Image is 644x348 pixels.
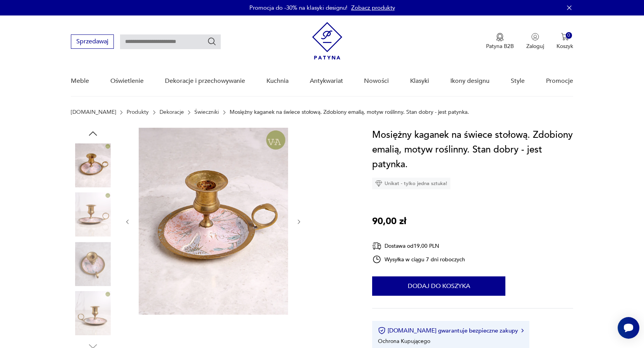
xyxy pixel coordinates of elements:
a: Style [511,66,525,96]
p: Mosiężny kaganek na świece stołową. Zdobiony emalią, motyw roślinny. Stan dobry - jest patynka. [230,109,469,115]
button: Patyna B2B [486,33,514,50]
a: Świeczniki [194,109,219,115]
img: Zdjęcie produktu Mosiężny kaganek na świece stołową. Zdobiony emalią, motyw roślinny. Stan dobry ... [71,193,115,237]
a: Sprzedawaj [71,39,114,45]
div: Dostawa od 19,00 PLN [372,241,465,251]
p: Patyna B2B [486,43,514,50]
a: Klasyki [410,66,429,96]
a: Kuchnia [266,66,289,96]
li: Ochrona Kupującego [378,338,430,345]
img: Ikonka użytkownika [531,33,539,41]
a: [DOMAIN_NAME] [71,109,116,115]
img: Zdjęcie produktu Mosiężny kaganek na świece stołową. Zdobiony emalią, motyw roślinny. Stan dobry ... [71,143,115,187]
a: Oświetlenie [110,66,144,96]
a: Ikony designu [450,66,489,96]
img: Ikona certyfikatu [378,327,386,334]
h1: Mosiężny kaganek na świece stołową. Zdobiony emalią, motyw roślinny. Stan dobry - jest patynka. [372,128,573,172]
img: Ikona dostawy [372,241,381,251]
img: Ikona strzałki w prawo [521,329,524,333]
img: Zdjęcie produktu Mosiężny kaganek na świece stołową. Zdobiony emalią, motyw roślinny. Stan dobry ... [139,128,288,315]
button: 0Koszyk [556,33,573,50]
button: Sprzedawaj [71,34,114,49]
button: [DOMAIN_NAME] gwarantuje bezpieczne zakupy [378,327,523,334]
img: Zdjęcie produktu Mosiężny kaganek na świece stołową. Zdobiony emalią, motyw roślinny. Stan dobry ... [71,291,115,336]
p: 90,00 zł [372,214,406,229]
p: Zaloguj [526,43,544,50]
a: Antykwariat [310,66,343,96]
a: Promocje [546,66,573,96]
img: Ikona diamentu [375,180,382,187]
iframe: Smartsupp widget button [618,317,639,339]
button: Dodaj do koszyka [372,276,505,296]
p: Promocja do -30% na klasyki designu! [249,4,347,12]
button: Szukaj [207,37,216,46]
a: Nowości [364,66,389,96]
button: Zaloguj [526,33,544,50]
a: Produkty [127,109,149,115]
div: 0 [566,32,572,39]
a: Dekoracje [160,109,184,115]
a: Ikona medaluPatyna B2B [486,33,514,50]
img: Patyna - sklep z meblami i dekoracjami vintage [312,22,342,60]
img: Zdjęcie produktu Mosiężny kaganek na świece stołową. Zdobiony emalią, motyw roślinny. Stan dobry ... [71,242,115,286]
div: Wysyłka w ciągu 7 dni roboczych [372,255,465,264]
img: Ikona medalu [496,33,504,41]
a: Zobacz produkty [351,4,395,12]
div: Unikat - tylko jedna sztuka! [372,178,450,189]
a: Dekoracje i przechowywanie [165,66,245,96]
a: Meble [71,66,89,96]
p: Koszyk [556,43,573,50]
img: Ikona koszyka [561,33,569,41]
